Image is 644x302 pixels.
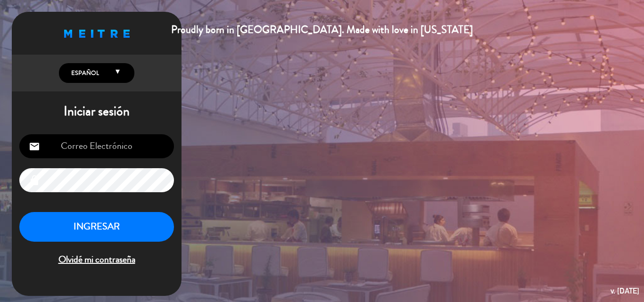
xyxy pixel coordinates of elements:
input: Correo Electrónico [19,134,174,158]
i: lock [29,175,40,186]
span: Olvidé mi contraseña [19,252,174,268]
div: v. [DATE] [611,285,639,297]
i: email [29,141,40,152]
h1: Iniciar sesión [12,104,182,120]
button: INGRESAR [19,212,174,242]
span: Español [69,68,99,78]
